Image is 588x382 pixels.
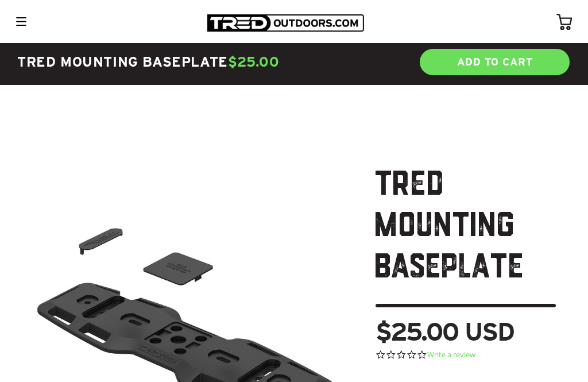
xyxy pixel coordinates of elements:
[376,319,514,344] span: $25.00 USD
[419,48,571,76] a: ADD TO CART
[556,14,572,30] img: cart-icon
[376,165,556,307] h1: TRED Mounting Baseplate
[16,17,26,26] img: menu-icon
[207,14,364,32] img: TRED Outdoors America
[228,54,280,70] span: $25.00
[17,53,421,71] h4: TRED Mounting Baseplate
[427,350,475,360] a: Write a review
